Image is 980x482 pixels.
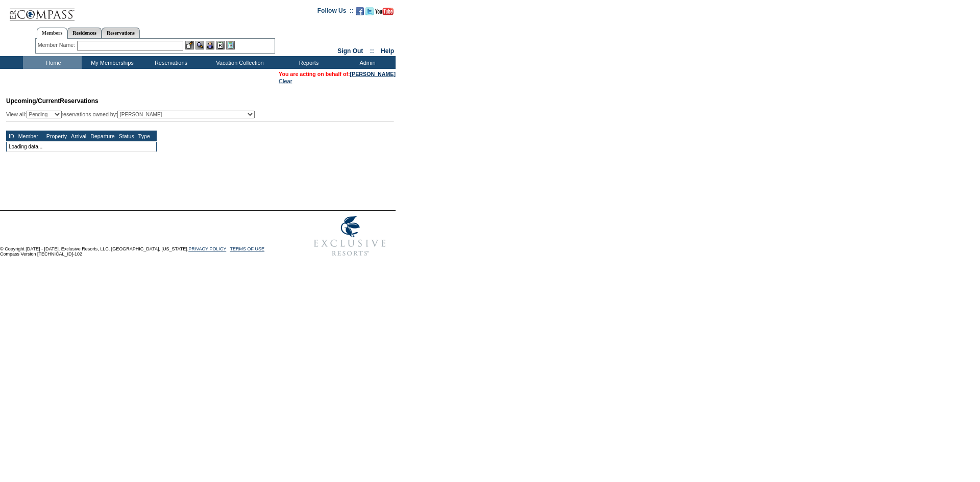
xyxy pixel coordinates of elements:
[90,133,114,139] a: Departure
[216,41,225,49] img: Reservations
[9,133,14,139] a: ID
[140,56,199,69] td: Reservations
[67,28,102,38] a: Residences
[6,97,99,105] span: Reservations
[46,133,67,139] a: Property
[381,47,394,55] a: Help
[71,133,86,139] a: Arrival
[230,246,265,251] a: TERMS OF USE
[7,141,157,151] td: Loading data...
[195,41,204,49] img: View
[199,56,278,69] td: Vacation Collection
[356,10,364,16] a: Become our fan on Facebook
[6,97,60,105] span: Upcoming/Current
[365,10,374,16] a: Follow us on Twitter
[185,41,194,49] img: b_edit.gif
[350,71,396,77] a: [PERSON_NAME]
[23,56,82,69] td: Home
[18,133,38,139] a: Member
[304,211,396,262] img: Exclusive Resorts
[365,7,374,15] img: Follow us on Twitter
[337,47,363,55] a: Sign Out
[279,71,396,77] span: You are acting on behalf of:
[138,133,150,139] a: Type
[102,28,140,38] a: Reservations
[38,41,77,49] div: Member Name:
[279,78,292,84] a: Clear
[37,28,68,39] a: Members
[317,6,354,18] td: Follow Us ::
[6,111,259,118] div: View all: reservations owned by:
[188,246,226,251] a: PRIVACY POLICY
[375,10,394,16] a: Subscribe to our YouTube Channel
[375,8,394,15] img: Subscribe to our YouTube Channel
[206,41,214,49] img: Impersonate
[278,56,337,69] td: Reports
[82,56,140,69] td: My Memberships
[370,47,374,55] span: ::
[119,133,134,139] a: Status
[356,7,364,15] img: Become our fan on Facebook
[337,56,396,69] td: Admin
[226,41,235,49] img: b_calculator.gif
